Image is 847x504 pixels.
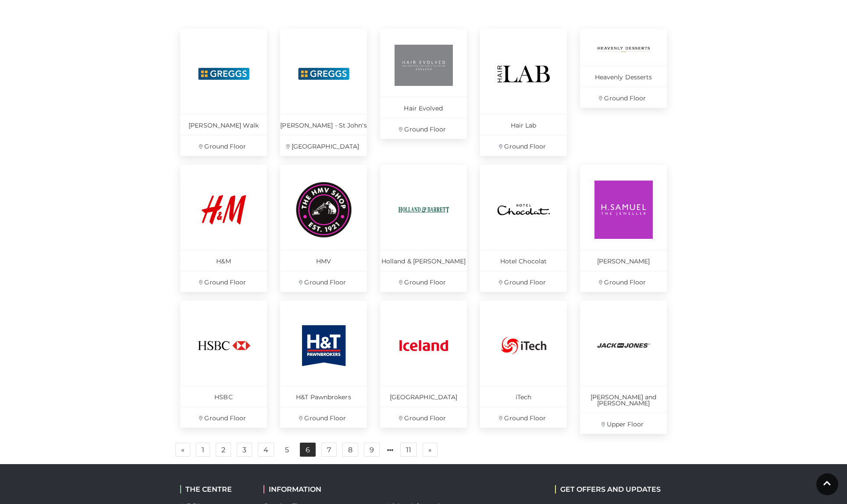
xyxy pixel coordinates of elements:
p: Ground Floor [180,135,267,156]
h2: GET OFFERS AND UPDATES [555,485,661,493]
p: Hotel Chocolat [480,250,567,271]
p: Ground Floor [580,87,667,108]
p: Holland & [PERSON_NAME] [380,250,467,271]
a: Previous [175,443,190,457]
a: Next [423,443,438,457]
a: Heavenly Desserts Ground Floor [580,29,667,108]
a: 3 [237,443,252,457]
p: [PERSON_NAME] and [PERSON_NAME] [580,386,667,413]
p: Ground Floor [480,135,567,156]
p: Ground Floor [380,118,467,139]
a: 8 [342,443,358,457]
a: [PERSON_NAME] Ground Floor [580,165,667,292]
h2: INFORMATION [263,485,375,493]
p: H&M [180,250,267,271]
p: Upper Floor [580,413,667,434]
a: [PERSON_NAME] Walk Ground Floor [180,29,267,156]
a: 9 [364,443,380,457]
p: [PERSON_NAME] [580,250,667,271]
p: Hair Lab [480,114,567,135]
p: Heavenly Desserts [580,66,667,87]
p: iTech [480,386,567,407]
a: Holland & [PERSON_NAME] Ground Floor [380,165,467,292]
a: HSBC Ground Floor [180,301,267,428]
p: H&T Pawnbrokers [280,386,367,407]
p: [GEOGRAPHIC_DATA] [380,386,467,407]
a: H&T Pawnbrokers Ground Floor [280,301,367,428]
a: Hotel Chocolat Ground Floor [480,165,567,292]
a: 6 [300,443,316,457]
a: H&M Ground Floor [180,165,267,292]
p: HMV [280,250,367,271]
a: Hair Evolved Ground Floor [380,29,467,139]
a: 4 [258,443,274,457]
p: Ground Floor [380,271,467,292]
a: [GEOGRAPHIC_DATA] Ground Floor [380,301,467,428]
p: Ground Floor [180,407,267,428]
p: HSBC [180,386,267,407]
a: [PERSON_NAME] and [PERSON_NAME] Upper Floor [580,301,667,434]
a: 5 [280,443,294,457]
p: Ground Floor [180,271,267,292]
a: 11 [400,443,417,457]
p: [PERSON_NAME] - St John's [280,114,367,135]
h2: THE CENTRE [180,485,250,493]
span: « [181,447,185,453]
p: Hair Evolved [380,97,467,118]
p: [GEOGRAPHIC_DATA] [280,135,367,156]
a: Hair Lab Ground Floor [480,29,567,156]
p: Ground Floor [280,407,367,428]
a: 1 [196,443,210,457]
a: 7 [321,443,337,457]
p: [PERSON_NAME] Walk [180,114,267,135]
a: [PERSON_NAME] - St John's [GEOGRAPHIC_DATA] [280,29,367,156]
a: HMV Ground Floor [280,165,367,292]
p: Ground Floor [480,407,567,428]
p: Ground Floor [580,271,667,292]
p: Ground Floor [480,271,567,292]
span: » [428,447,432,453]
a: 2 [216,443,231,457]
p: Ground Floor [280,271,367,292]
a: iTech Ground Floor [480,301,567,428]
p: Ground Floor [380,407,467,428]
